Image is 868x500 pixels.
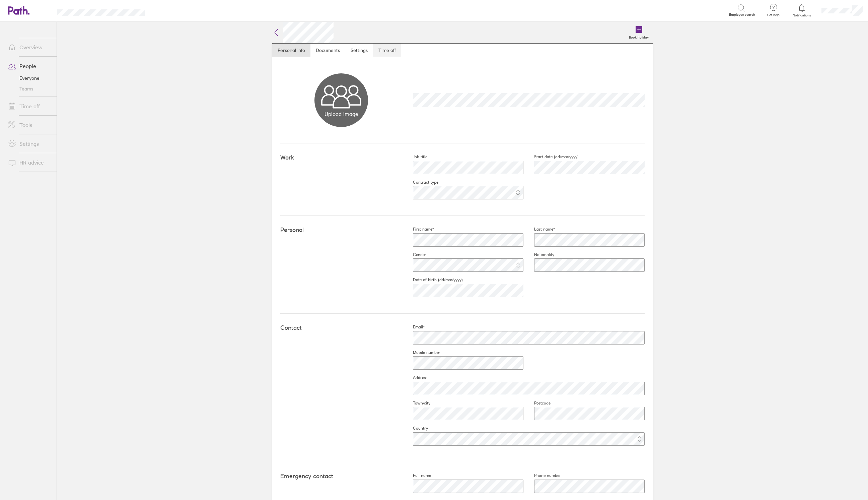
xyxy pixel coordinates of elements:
[729,13,755,17] span: Employee search
[345,44,373,57] a: Settings
[3,41,57,54] a: Overview
[3,156,57,169] a: HR advice
[763,13,784,17] span: Get help
[402,154,427,160] label: Job title
[523,252,554,257] label: Nationality
[3,73,57,83] a: Everyone
[3,59,57,73] a: People
[3,118,57,132] a: Tools
[791,13,813,17] span: Notifications
[402,375,427,380] label: Address
[523,154,579,160] label: Start date (dd/mm/yyyy)
[163,7,180,13] div: Search
[402,180,438,185] label: Contract type
[402,227,434,232] label: First name*
[402,277,463,283] label: Date of birth (dd/mm/yyyy)
[280,324,402,331] h4: Contact
[523,473,561,478] label: Phone number
[402,426,428,431] label: Country
[280,473,402,480] h4: Emergency contact
[280,227,402,234] h4: Personal
[272,44,310,57] a: Personal info
[3,83,57,94] a: Teams
[402,473,431,478] label: Full name
[791,3,813,17] a: Notifications
[625,22,653,43] a: Book holiday
[402,400,430,406] label: Town/city
[310,44,345,57] a: Documents
[625,34,653,40] label: Book holiday
[280,154,402,161] h4: Work
[523,227,555,232] label: Last name*
[3,137,57,150] a: Settings
[523,400,551,406] label: Postcode
[3,100,57,113] a: Time off
[402,350,440,355] label: Mobile number
[402,252,426,257] label: Gender
[373,44,401,57] a: Time off
[402,324,425,330] label: Email*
